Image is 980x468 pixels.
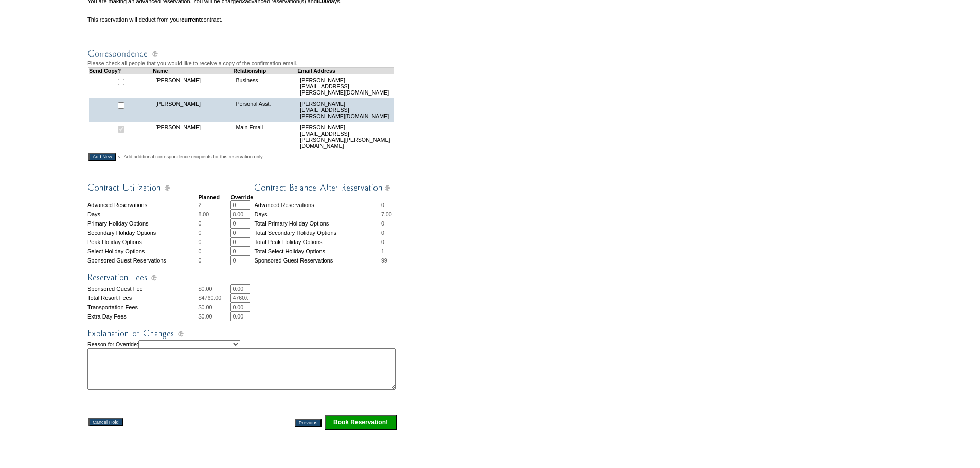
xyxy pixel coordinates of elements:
td: Primary Holiday Options [87,219,198,228]
img: Contract Balance After Reservation [254,181,390,194]
input: Click this button to finalize your reservation. [325,415,397,430]
td: Secondary Holiday Options [87,228,198,237]
span: 0.00 [202,286,212,292]
td: [PERSON_NAME][EMAIL_ADDRESS][PERSON_NAME][PERSON_NAME][DOMAIN_NAME] [297,122,394,152]
td: Total Resort Fees [87,293,198,303]
td: [PERSON_NAME][EMAIL_ADDRESS][PERSON_NAME][DOMAIN_NAME] [297,74,394,98]
input: Add New [88,153,116,161]
input: Previous [295,419,322,427]
td: This reservation will deduct from your contract. [87,16,398,23]
td: Select Holiday Options [87,247,198,256]
td: Relationship [233,67,297,74]
span: 0.00 [202,304,212,310]
span: 0 [198,248,201,254]
td: Sponsored Guest Fee [87,284,198,293]
td: Email Address [297,67,394,74]
td: [PERSON_NAME][EMAIL_ADDRESS][PERSON_NAME][DOMAIN_NAME] [297,98,394,122]
td: Name [153,67,233,74]
span: 0 [198,230,201,236]
span: Please check all people that you would like to receive a copy of the confirmation email. [87,60,297,66]
td: Sponsored Guest Reservations [254,256,381,265]
td: Total Select Holiday Options [254,247,381,256]
span: 1 [381,248,384,254]
td: $ [198,312,230,321]
td: $ [198,284,230,293]
img: Explanation of Changes [87,327,396,340]
td: Send Copy? [89,67,153,74]
td: $ [198,293,230,303]
td: [PERSON_NAME] [153,122,233,152]
td: Reason for Override: [87,340,398,390]
span: <--Add additional correspondence recipients for this reservation only. [118,154,264,160]
span: 0 [198,257,201,264]
td: Peak Holiday Options [87,237,198,247]
td: Total Peak Holiday Options [254,237,381,247]
b: current [181,16,201,23]
strong: Planned [198,194,219,200]
span: 0 [198,239,201,245]
span: 0 [381,220,384,227]
span: 0 [381,202,384,208]
span: 99 [381,257,387,264]
td: Advanced Reservations [254,200,381,210]
span: 7.00 [381,211,392,217]
td: Sponsored Guest Reservations [87,256,198,265]
span: 4760.00 [202,295,222,301]
td: Main Email [233,122,297,152]
span: 0 [198,220,201,227]
span: 0.00 [202,313,212,320]
td: [PERSON_NAME] [153,98,233,122]
span: 0 [381,230,384,236]
td: Transportation Fees [87,303,198,312]
img: Reservation Fees [87,271,224,284]
img: Contract Utilization [87,181,224,194]
span: 8.00 [198,211,209,217]
span: 2 [198,202,201,208]
td: Total Primary Holiday Options [254,219,381,228]
td: Personal Asst. [233,98,297,122]
td: Total Secondary Holiday Options [254,228,381,237]
td: $ [198,303,230,312]
td: Advanced Reservations [87,200,198,210]
input: Cancel Hold [88,418,123,426]
span: 0 [381,239,384,245]
td: [PERSON_NAME] [153,74,233,98]
td: Days [254,210,381,219]
strong: Override [230,194,253,200]
td: Days [87,210,198,219]
td: Extra Day Fees [87,312,198,321]
td: Business [233,74,297,98]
